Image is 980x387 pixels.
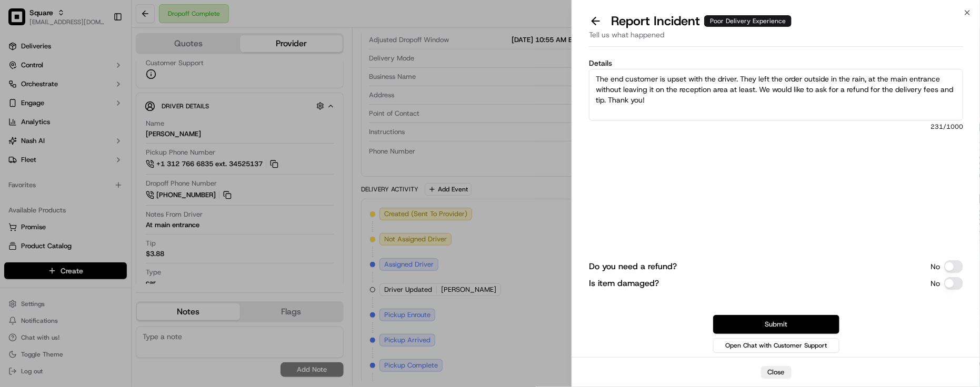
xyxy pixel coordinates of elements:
[713,338,839,353] button: Open Chat with Customer Support
[11,100,29,119] img: 1736555255976-a54dd68f-1ca7-489b-9aae-adbdc363a1c4
[589,59,963,67] label: Details
[589,260,677,273] label: Do you need a refund?
[11,154,19,162] div: 📗
[761,366,792,379] button: Close
[11,42,192,59] p: Welcome 👋
[74,178,127,186] a: Powered byPylon
[99,152,169,163] span: API Documentation
[589,277,659,290] label: Is item damaged?
[21,152,81,163] span: Knowledge Base
[931,278,940,289] p: No
[179,104,192,116] button: Start new chat
[931,261,940,272] p: No
[36,100,173,111] div: Start new chat
[89,154,97,162] div: 💻
[27,68,189,79] input: Got a question? Start typing here...
[36,111,133,119] div: We're available if you need us!
[11,11,32,32] img: Nash
[105,178,127,186] span: Pylon
[6,148,85,167] a: 📗Knowledge Base
[704,15,792,27] div: Poor Delivery Experience
[589,69,963,120] textarea: The end customer is upset with the driver. They left the order outside in the rain, at the main e...
[85,148,173,167] a: 💻API Documentation
[713,315,839,334] button: Submit
[611,13,792,29] p: Report Incident
[589,29,963,47] div: Tell us what happened
[589,123,963,131] span: 231 /1000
